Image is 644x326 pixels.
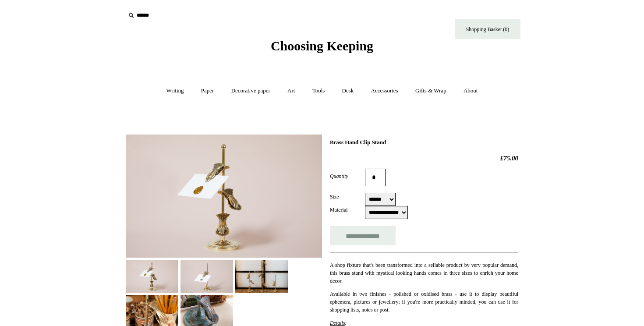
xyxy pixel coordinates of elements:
img: Brass Hand Clip Stand [126,135,322,258]
p: A shop fixture that's been transformed into a sellable product by very popular demand, this brass... [330,261,518,285]
a: Art [280,79,303,103]
a: Shopping Basket (0) [455,19,520,39]
a: Tools [304,79,333,103]
em: : [330,320,347,326]
span: Details [330,320,345,326]
a: Writing [159,79,192,103]
label: Material [330,206,365,214]
img: Brass Hand Clip Stand [126,260,178,293]
label: Quantity [330,172,365,180]
a: Gifts & Wrap [407,79,454,103]
a: Decorative paper [223,79,278,103]
img: Brass Hand Clip Stand [235,260,288,293]
p: Available in two finishes - polished or oxidised brass - use it to display beautiful ephemera, pi... [330,290,518,314]
a: Choosing Keeping [271,46,373,52]
span: Choosing Keeping [271,39,373,53]
h2: £75.00 [330,154,518,162]
a: Desk [334,79,362,103]
img: Brass Hand Clip Stand [180,260,233,293]
a: Paper [193,79,222,103]
h1: Brass Hand Clip Stand [330,139,518,146]
label: Size [330,193,365,201]
a: Accessories [363,79,406,103]
a: About [456,79,486,103]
